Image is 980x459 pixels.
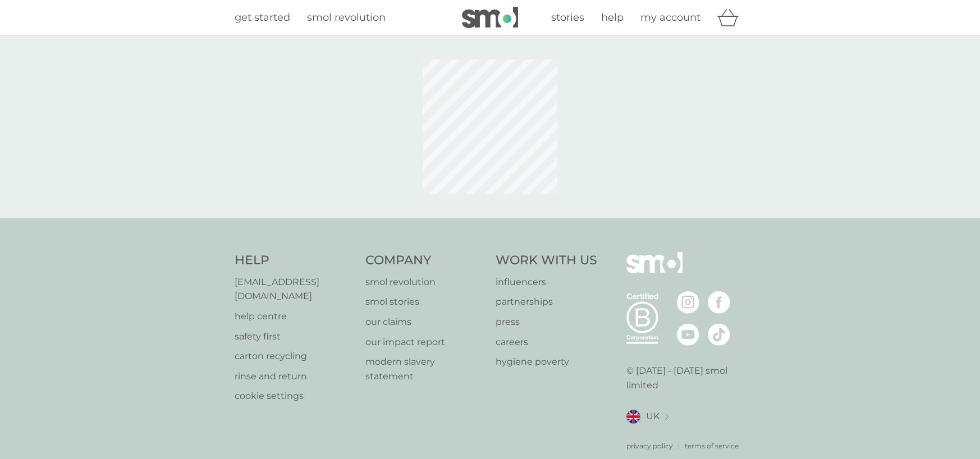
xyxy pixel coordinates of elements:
[717,6,745,29] div: basket
[365,252,485,269] h4: Company
[708,323,730,346] img: visit the smol Tiktok page
[235,309,354,324] a: help centre
[235,329,354,344] a: safety first
[677,291,699,314] img: visit the smol Instagram page
[626,364,746,392] p: © [DATE] - [DATE] smol limited
[640,11,700,24] span: my account
[665,414,668,420] img: select a new location
[365,295,485,309] a: smol stories
[626,252,683,290] img: smol
[601,11,624,24] span: help
[496,275,597,290] a: influencers
[462,7,518,28] img: smol
[626,440,673,451] a: privacy policy
[685,440,739,451] a: terms of service
[496,252,597,269] h4: Work With Us
[646,409,660,424] span: UK
[601,10,624,26] a: help
[307,10,386,26] a: smol revolution
[235,252,354,269] h4: Help
[496,355,597,369] a: hygiene poverty
[640,10,700,26] a: my account
[496,295,597,309] a: partnerships
[365,275,485,290] a: smol revolution
[365,315,485,329] a: our claims
[551,11,584,24] span: stories
[235,349,354,364] a: carton recycling
[235,275,354,304] a: [EMAIL_ADDRESS][DOMAIN_NAME]
[235,389,354,403] a: cookie settings
[496,315,597,329] a: press
[496,335,597,350] a: careers
[708,291,730,314] img: visit the smol Facebook page
[235,10,290,26] a: get started
[365,335,485,350] a: our impact report
[235,11,290,24] span: get started
[365,355,485,383] a: modern slavery statement
[235,369,354,384] a: rinse and return
[551,10,584,26] a: stories
[677,323,699,346] img: visit the smol Youtube page
[626,410,640,424] img: UK flag
[307,11,386,24] span: smol revolution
